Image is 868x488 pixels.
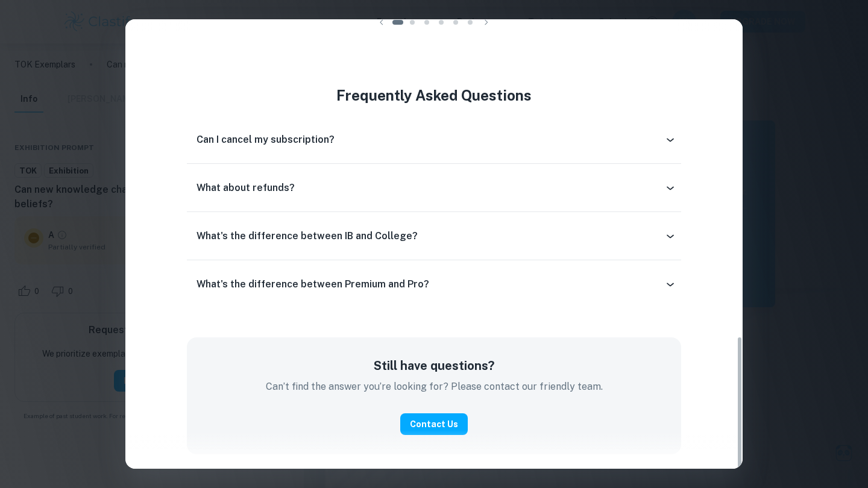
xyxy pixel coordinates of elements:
[206,357,661,375] h5: Still have questions?
[400,413,468,435] button: Contact Us
[400,418,468,429] a: Contact Us
[197,229,418,243] h6: What's the difference between IB and College?
[187,174,681,202] div: What about refunds?
[197,277,429,292] h6: What's the difference between Premium and Pro?
[187,125,681,154] div: Can I cancel my subscription?
[187,222,681,251] div: What's the difference between IB and College?
[197,181,295,195] h6: What about refunds?
[197,133,335,147] h6: Can I cancel my subscription?
[187,84,681,106] h4: Frequently Asked Questions
[206,380,661,394] p: Can’t find the answer you’re looking for? Please contact our friendly team.
[187,270,681,299] div: What's the difference between Premium and Pro?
